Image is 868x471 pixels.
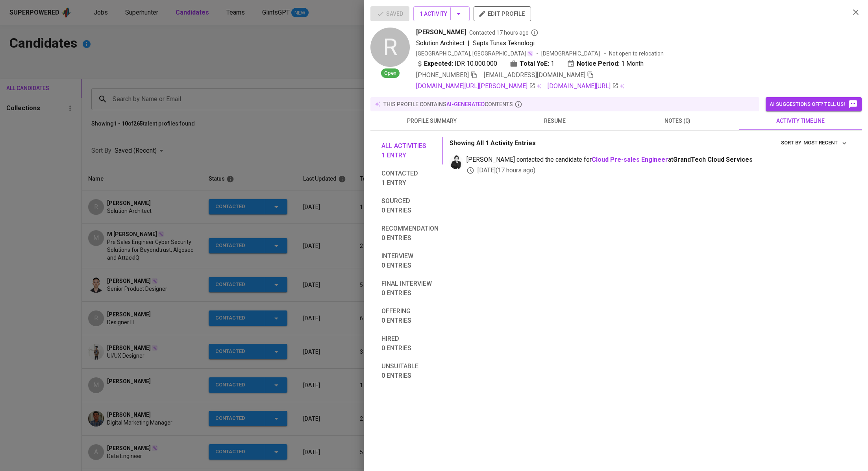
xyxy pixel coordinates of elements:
div: IDR 10.000.000 [416,59,497,68]
span: Hired 0 entries [381,334,439,353]
span: activity timeline [744,116,857,126]
span: notes (0) [621,116,734,126]
span: [EMAIL_ADDRESS][DOMAIN_NAME] [484,71,585,79]
div: R [370,28,410,67]
span: 1 [551,59,554,68]
span: All activities 1 entry [381,141,439,160]
svg: By Batam recruiter [531,29,539,37]
span: Contacted 17 hours ago [469,29,539,37]
button: sort by [801,137,849,149]
span: edit profile [480,9,525,19]
p: Not open to relocation [609,50,664,57]
span: Sourced 0 entries [381,196,439,215]
span: AI-generated [446,101,485,107]
button: edit profile [474,6,531,21]
span: [PERSON_NAME] contacted the candidate for at [466,155,849,164]
p: Showing All 1 Activity Entries [450,139,536,148]
span: Solution Architect [416,39,465,47]
a: [DOMAIN_NAME][URL][PERSON_NAME] [416,81,535,91]
span: [PHONE_NUMBER] [416,71,469,79]
span: AI suggestions off? Tell us! [770,100,858,109]
span: GrandTech Cloud Services [673,156,753,163]
span: Final interview 0 entries [381,279,439,298]
span: Unsuitable 0 entries [381,362,439,380]
span: Open [381,70,400,77]
span: Interview 0 entries [381,251,439,270]
p: this profile contains contents [383,100,513,108]
span: profile summary [375,116,489,126]
b: Expected: [424,59,453,68]
span: Contacted 1 entry [381,169,439,188]
span: Sapta Tunas Teknologi [473,39,535,47]
div: [DATE] ( 17 hours ago ) [466,166,849,175]
a: edit profile [474,10,531,17]
span: Offering 0 entries [381,307,439,325]
span: Recommendation 0 entries [381,224,439,243]
span: [PERSON_NAME] [416,28,466,37]
img: magic_wand.svg [527,50,533,57]
b: Notice Period: [577,59,620,68]
a: Cloud Pre-sales Engineer [592,156,668,163]
button: AI suggestions off? Tell us! [766,97,862,111]
span: resume [498,116,611,126]
a: [DOMAIN_NAME][URL] [548,81,618,91]
div: 1 Month [567,59,644,68]
span: [DEMOGRAPHIC_DATA] [541,50,601,57]
span: | [468,39,470,48]
span: sort by [781,140,801,146]
div: [GEOGRAPHIC_DATA], [GEOGRAPHIC_DATA] [416,50,533,57]
b: Total YoE: [520,59,549,68]
span: 1 Activity [420,9,463,19]
span: Most Recent [803,139,847,148]
button: 1 Activity [413,6,470,21]
img: medwi@glints.com [450,155,463,169]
